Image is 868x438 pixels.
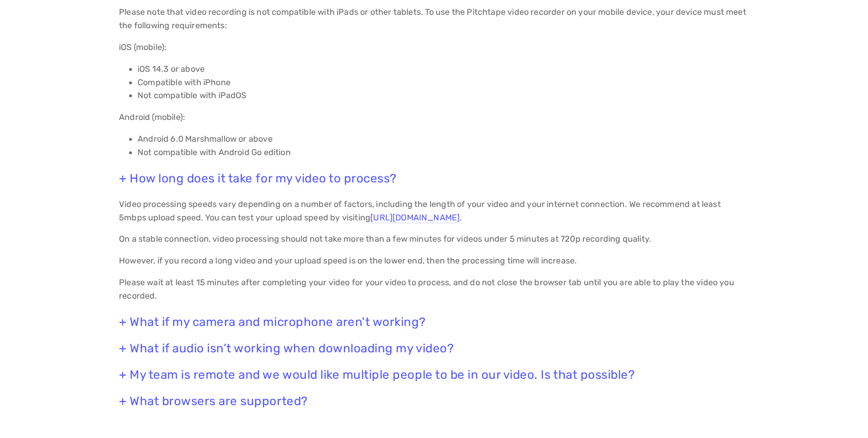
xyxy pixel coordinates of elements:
[119,232,749,246] p: On a stable connection, video processing should not take more than a few minutes for videos under...
[119,171,749,186] h3: + How long does it take for my video to process?
[119,198,749,225] p: Video processing speeds vary depending on a number of factors, including the length of your video...
[119,254,749,268] p: However, if you record a long video and your upload speed is on the lower end, then the processin...
[119,341,749,356] h3: + What if audio isn’t working when downloading my video?
[119,6,749,32] p: Please note that video recording is not compatible with iPads or other tablets. To use the Pitcht...
[370,213,460,224] a: [URL][DOMAIN_NAME]
[137,89,749,102] li: Not compatible with iPadOS
[119,111,749,124] p: Android (mobile):
[137,146,749,159] li: Not compatible with Android Go edition
[137,132,749,146] li: Android 6.0 Marshmallow or above
[119,41,749,54] p: iOS (mobile):
[822,394,868,438] iframe: Chat Widget
[119,276,749,303] p: Please wait at least 15 minutes after completing your video for your video to process, and do not...
[137,76,749,89] li: Compatible with iPhone
[119,394,749,408] h3: + What browsers are supported?
[119,315,749,329] h3: + What if my camera and microphone aren't working?
[119,368,749,382] h3: + My team is remote and we would like multiple people to be in our video. Is that possible?
[137,63,749,76] li: iOS 14.3 or above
